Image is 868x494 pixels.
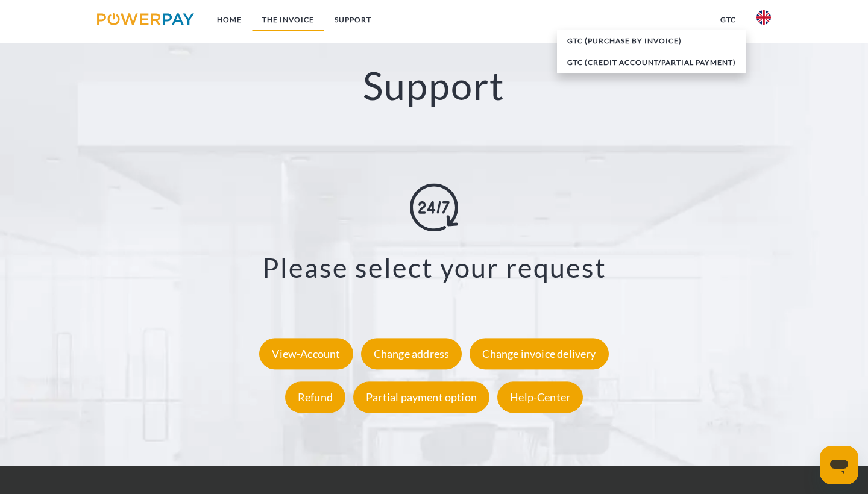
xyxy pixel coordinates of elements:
a: Refund [282,390,348,404]
div: Refund [285,381,345,413]
a: GTC [710,9,746,31]
a: THE INVOICE [252,9,324,31]
img: online-shopping.svg [410,183,458,231]
a: View-Account [256,347,356,360]
a: Help-Center [494,390,586,404]
iframe: Button to launch messaging window, conversation in progress [820,446,858,484]
a: GTC (Credit account/partial payment) [557,52,746,73]
a: GTC (Purchase by invoice) [557,30,746,52]
h2: Support [43,62,825,110]
div: Change address [361,338,462,369]
a: Support [324,9,382,31]
h3: Please select your request [58,251,810,284]
div: View-Account [259,338,353,369]
img: en [756,10,771,25]
div: Help-Center [497,381,583,413]
a: Change address [358,347,465,360]
img: logo-powerpay.svg [97,13,194,25]
a: Change invoice delivery [467,347,611,360]
a: Partial payment option [350,390,492,404]
div: Change invoice delivery [470,338,608,369]
a: Home [207,9,252,31]
div: Partial payment option [353,381,489,413]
